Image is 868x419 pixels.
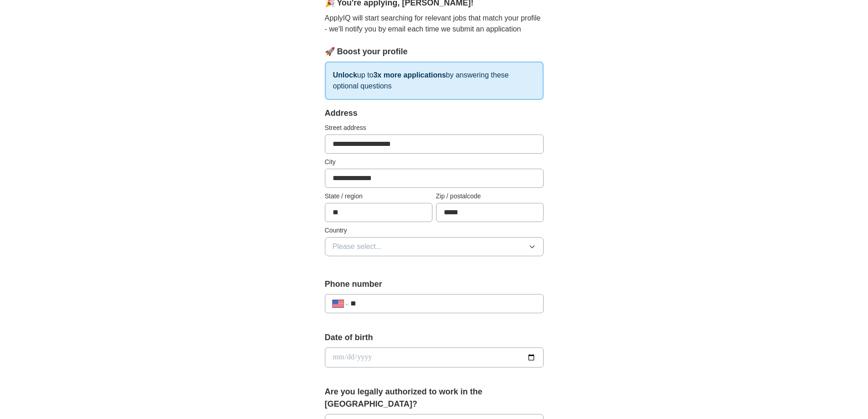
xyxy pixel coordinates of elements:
[325,237,544,256] button: Please select...
[325,191,432,201] label: State / region
[325,386,544,410] label: Are you legally authorized to work in the [GEOGRAPHIC_DATA]?
[325,13,544,35] p: ApplyIQ will start searching for relevant jobs that match your profile - we'll notify you by emai...
[325,123,544,133] label: Street address
[325,331,544,344] label: Date of birth
[373,71,446,79] strong: 3x more applications
[436,191,544,201] label: Zip / postalcode
[325,46,544,58] div: 🚀 Boost your profile
[325,278,544,290] label: Phone number
[325,107,544,119] div: Address
[325,157,544,167] label: City
[333,71,357,79] strong: Unlock
[325,226,544,235] label: Country
[333,241,382,252] span: Please select...
[325,62,544,100] p: up to by answering these optional questions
